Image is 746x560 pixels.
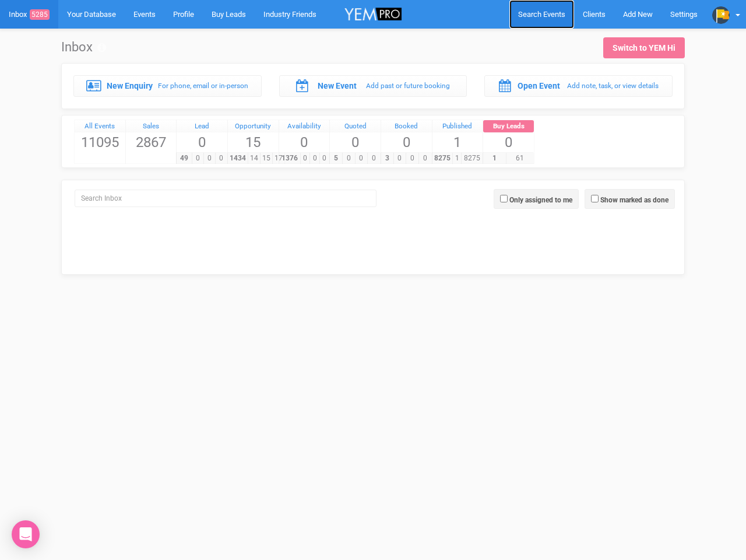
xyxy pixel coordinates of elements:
span: 0 [192,153,204,164]
small: For phone, email or in-person [158,82,248,90]
div: Open Intercom Messenger [12,520,40,548]
span: 0 [367,153,381,164]
span: 1376 [279,153,301,164]
label: New Enquiry [107,80,153,92]
a: Open Event Add note, task, or view details [484,75,673,96]
label: Show marked as done [600,195,668,205]
span: 0 [319,153,329,164]
span: 0 [279,132,330,152]
small: Add past or future booking [366,82,450,90]
span: 0 [177,132,227,152]
label: New Event [318,80,357,92]
label: Only assigned to me [509,195,572,205]
span: 15 [260,153,273,164]
span: 0 [300,153,310,164]
span: 0 [381,132,432,152]
a: All Events [75,120,125,133]
span: Add New [623,10,653,19]
span: 17 [272,153,285,164]
a: Opportunity [228,120,279,133]
span: 3 [381,153,394,164]
span: 1 [432,132,483,152]
span: 0 [418,153,432,164]
span: 2867 [126,132,177,152]
span: 0 [355,153,368,164]
span: 5 [329,153,343,164]
span: 11095 [75,132,125,152]
span: 8275 [461,153,483,164]
small: Add note, task, or view details [567,82,659,90]
span: 0 [203,153,216,164]
div: Switch to YEM Hi [613,42,675,54]
input: Search Inbox [75,190,376,207]
a: New Event Add past or future booking [279,75,467,96]
a: Quoted [330,120,381,133]
span: 0 [330,132,381,152]
label: Open Event [518,80,560,92]
span: 1 [483,153,506,164]
a: Lead [177,120,227,133]
span: 14 [248,153,261,164]
span: 0 [342,153,356,164]
a: Sales [126,120,177,133]
span: 1 [452,153,462,164]
a: New Enquiry For phone, email or in-person [73,75,262,96]
span: 15 [228,132,279,152]
h1: Inbox [61,40,106,54]
img: profile.png [712,6,730,24]
span: Search Events [518,10,565,19]
a: Booked [381,120,432,133]
span: 49 [176,153,192,164]
a: Switch to YEM Hi [603,37,685,58]
span: 0 [215,153,227,164]
span: Clients [583,10,606,19]
span: 0 [393,153,407,164]
span: 1434 [227,153,248,164]
span: 0 [483,132,534,152]
a: Published [432,120,483,133]
span: 5285 [30,9,50,20]
span: 8275 [432,153,453,164]
span: 0 [406,153,419,164]
a: Availability [279,120,330,133]
a: Buy Leads [483,120,534,133]
span: 0 [309,153,319,164]
span: 61 [506,153,534,164]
